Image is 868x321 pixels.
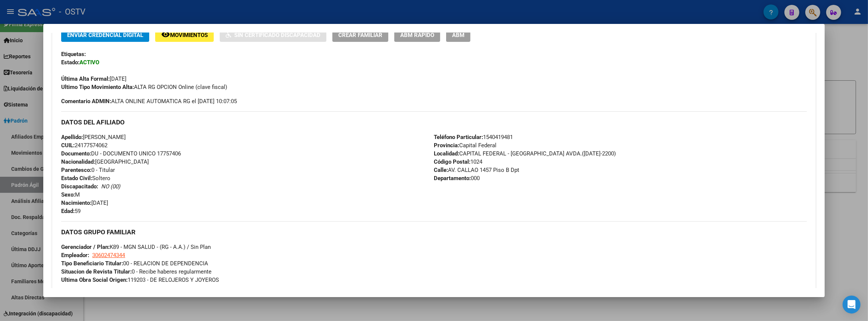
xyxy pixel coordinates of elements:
strong: Nacimiento: [61,200,91,206]
strong: Nacionalidad: [61,158,95,165]
strong: Apellido: [61,134,83,141]
span: AV. CALLAO 1457 Piso B Dpt [434,167,519,173]
button: Movimientos [155,28,214,42]
span: Sin Certificado Discapacidad [234,32,320,38]
span: ALTA ONLINE AUTOMATICA RG el [DATE] 10:07:05 [61,97,237,105]
span: 1540419481 [434,134,513,141]
button: Enviar Credencial Digital [61,28,149,42]
strong: Estado: [61,59,79,66]
strong: Parentesco: [61,167,91,173]
strong: Departamento: [434,175,471,182]
strong: ACTIVO [79,59,99,66]
strong: Estado Civil: [61,175,92,182]
span: K89 - MGN SALUD - (RG - A.A.) / Sin Plan [61,244,211,250]
span: 119203 - DE RELOJEROS Y JOYEROS [61,277,219,283]
span: 59 [61,208,81,214]
strong: CUIL: [61,142,75,149]
strong: Código Postal: [434,158,470,165]
strong: Última Alta Formal: [61,75,110,82]
span: 0 - Recibe haberes regularmente [61,268,211,275]
span: CAPITAL FEDERAL - [GEOGRAPHIC_DATA] AVDA.([DATE]-2200) [434,150,616,157]
strong: Ultima Obra Social Origen: [61,277,128,283]
button: ABM [446,28,470,42]
span: ABM [452,32,464,38]
button: Crear Familiar [332,28,388,42]
strong: Documento: [61,150,91,157]
strong: Provincia: [434,142,459,149]
span: ABM Rápido [400,32,434,38]
span: [PERSON_NAME] [61,134,126,141]
strong: Edad: [61,208,75,214]
strong: Discapacitado: [61,183,98,190]
span: [GEOGRAPHIC_DATA] [61,158,149,165]
strong: Ultimo Tipo Movimiento Alta: [61,84,134,90]
span: [DATE] [61,75,126,82]
strong: Empleador: [61,252,89,259]
span: [DATE] [61,200,108,206]
span: ALTA RG OPCION Online (clave fiscal) [61,84,227,90]
span: Crear Familiar [338,32,382,38]
strong: Tipo Beneficiario Titular: [61,260,123,267]
strong: Comentario ADMIN: [61,98,111,105]
strong: Situacion de Revista Titular: [61,268,132,275]
div: Open Intercom Messenger [843,296,861,314]
h3: DATOS GRUPO FAMILIAR [61,228,806,236]
mat-icon: remove_red_eye [161,30,170,39]
strong: Etiquetas: [61,51,86,58]
h3: DATOS DEL AFILIADO [61,118,806,126]
span: 30602474344 [92,252,125,259]
span: 24177574062 [61,142,107,149]
span: M [61,191,80,198]
span: Capital Federal [434,142,496,149]
span: DU - DOCUMENTO UNICO 17757406 [61,150,181,157]
strong: Sexo: [61,191,75,198]
strong: Localidad: [434,150,459,157]
span: Movimientos [170,32,208,38]
i: NO (00) [101,183,120,190]
span: 00 - RELACION DE DEPENDENCIA [61,260,208,267]
strong: Gerenciador / Plan: [61,244,110,250]
span: Soltero [61,175,110,182]
span: 0 - Titular [61,167,115,173]
button: Sin Certificado Discapacidad [220,28,326,42]
strong: Teléfono Particular: [434,134,483,141]
button: ABM Rápido [394,28,440,42]
strong: Calle: [434,167,448,173]
span: Enviar Credencial Digital [67,32,143,38]
span: 1024 [434,158,482,165]
span: 000 [434,175,480,182]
